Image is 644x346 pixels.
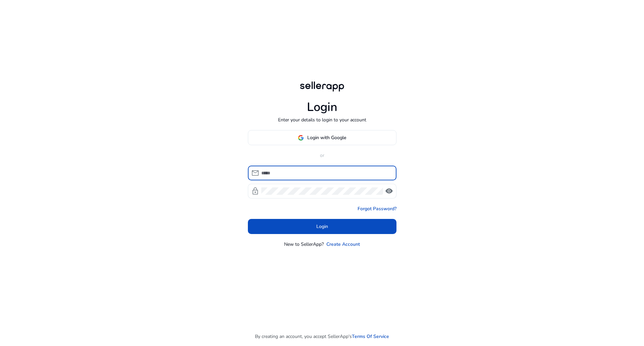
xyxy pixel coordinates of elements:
button: Login with Google [248,130,396,145]
span: Login [316,223,328,230]
a: Forgot Password? [358,205,396,212]
p: or [248,152,396,159]
img: google-logo.svg [298,135,304,141]
span: mail [251,169,259,177]
a: Terms Of Service [352,333,389,340]
button: Login [248,219,396,234]
span: lock [251,187,259,195]
span: Login with Google [307,134,346,141]
a: Create Account [326,241,360,248]
h1: Login [307,100,337,114]
p: New to SellerApp? [284,241,324,248]
span: visibility [385,187,393,195]
p: Enter your details to login to your account [278,116,366,123]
